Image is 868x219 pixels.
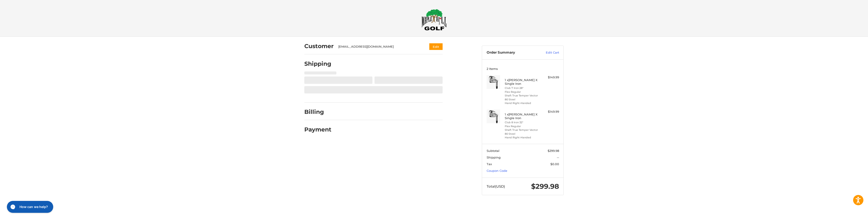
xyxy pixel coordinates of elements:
[304,60,331,67] h2: Shipping
[487,169,507,172] a: Coupon Code
[505,94,540,101] li: Shaft True Temper Vector 80 Steel
[541,75,559,80] div: $149.99
[429,43,443,50] button: Edit
[505,101,540,105] li: Hand Right-Handed
[487,162,492,166] span: Tax
[830,207,868,219] iframe: Google Customer Reviews
[487,156,501,159] span: Shipping
[505,128,540,136] li: Shaft True Temper Vector 80 Steel
[505,90,540,94] li: Flex Regular
[304,126,331,133] h2: Payment
[338,44,421,49] div: [EMAIL_ADDRESS][DOMAIN_NAME]
[536,50,559,55] a: Edit Cart
[548,149,559,153] span: $299.98
[487,149,499,153] span: Subtotal
[487,184,505,189] span: Total (USD)
[531,182,559,191] span: $299.98
[487,67,559,71] h3: 2 Items
[557,156,559,159] span: --
[505,112,540,120] h4: 1 x [PERSON_NAME] X Single Iron
[505,136,540,140] li: Hand Right-Handed
[550,162,559,166] span: $0.00
[505,124,540,128] li: Flex Regular
[505,78,540,86] h4: 1 x [PERSON_NAME] X Single Iron
[5,199,55,214] iframe: Gorgias live chat messenger
[422,9,447,30] img: Maple Hill Golf
[505,86,540,90] li: Club 7 Iron 28°
[505,120,540,124] li: Club 8 Iron 32°
[487,50,536,55] h3: Order Summary
[304,108,331,115] h2: Billing
[541,109,559,114] div: $149.99
[304,43,334,50] h2: Customer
